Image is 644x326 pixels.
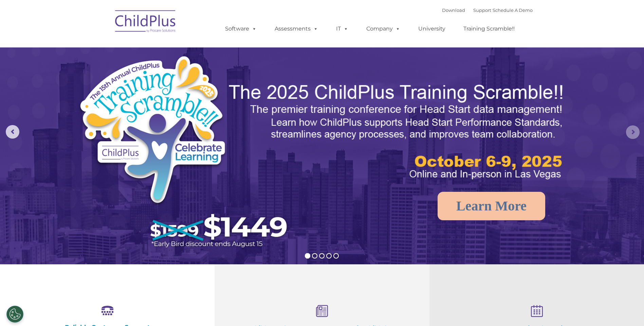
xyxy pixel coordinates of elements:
[94,73,123,78] span: Phone number
[411,22,452,36] a: University
[112,5,180,39] img: ChildPlus by Procare Solutions
[268,22,325,36] a: Assessments
[6,306,23,323] button: Cookies Settings
[493,7,533,13] a: Schedule A Demo
[442,7,533,13] font: |
[457,22,521,36] a: Training Scramble!!
[438,192,545,220] a: Learn More
[329,22,355,36] a: IT
[473,7,491,13] a: Support
[442,7,465,13] a: Download
[218,22,263,36] a: Software
[94,45,115,50] span: Last name
[360,22,407,36] a: Company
